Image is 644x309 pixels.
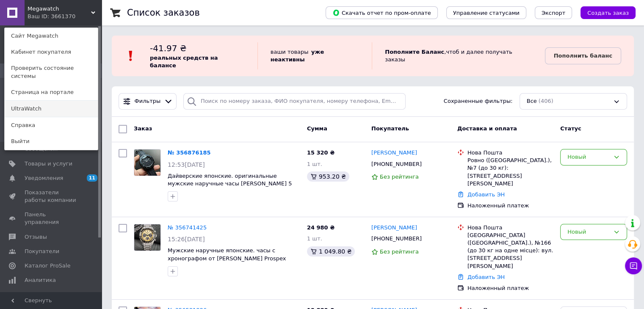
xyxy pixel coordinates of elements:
span: 15:26[DATE] [168,236,205,243]
div: Наложенный платеж [467,284,553,292]
span: 24 980 ₴ [307,224,334,231]
span: Фильтры [135,97,161,105]
a: Добавить ЭН [467,274,505,280]
h1: Список заказов [127,8,200,18]
a: UltraWatch [5,101,98,117]
a: № 356876185 [168,149,211,156]
a: Создать заказ [572,9,636,16]
button: Создать заказ [580,6,636,19]
div: , чтоб и далее получать заказы [372,42,544,69]
span: Без рейтинга [380,174,419,180]
a: Сайт Megawatch [5,28,98,44]
span: 1 шт. [307,161,322,167]
a: Кабинет покупателя [5,44,98,60]
img: Фото товару [134,224,160,251]
span: (406) [539,98,553,104]
span: Товары и услуги [25,160,72,168]
div: [GEOGRAPHIC_DATA] ([GEOGRAPHIC_DATA].), №166 (до 30 кг на одне місце): вул. [STREET_ADDRESS][PERS... [467,232,553,270]
span: Создать заказ [587,10,629,16]
a: Мужские наручные японские. часы с хронографом от [PERSON_NAME] Prospex SSC817P1 Solar Speedtimer ... [168,247,286,269]
span: Покупатели [25,248,59,255]
div: Новый [567,153,610,162]
a: Пополнить баланс [545,47,621,64]
span: Статус [560,125,581,132]
div: Новый [567,228,610,237]
span: 1 шт. [307,235,322,242]
span: Отзывы [25,233,47,241]
span: Показатели работы компании [25,189,78,204]
span: Управление статусами [453,10,520,16]
a: Справка [5,117,98,133]
a: № 356741425 [168,224,207,231]
span: Без рейтинга [380,248,419,255]
button: Скачать отчет по пром-оплате [326,6,438,19]
button: Экспорт [535,6,572,19]
a: Проверить состояние системы [5,60,98,84]
div: [PHONE_NUMBER] [370,159,423,170]
b: реальных средств на балансе [150,55,218,69]
span: Каталог ProSale [25,262,70,270]
img: Фото товару [134,149,160,176]
span: Управление сайтом [25,291,78,306]
div: Ваш ID: 3661370 [28,13,63,20]
a: Фото товару [134,224,161,251]
span: 11 [87,174,97,182]
div: Нова Пошта [467,224,553,232]
span: Сохраненные фильтры: [444,97,513,105]
button: Управление статусами [446,6,526,19]
span: 15 320 ₴ [307,149,334,156]
span: -41.97 ₴ [150,43,186,53]
span: Сумма [307,125,327,132]
span: Все [527,97,537,105]
button: Чат с покупателем [625,257,642,274]
a: [PERSON_NAME] [371,224,417,232]
a: [PERSON_NAME] [371,149,417,157]
b: Пополнить баланс [554,52,612,59]
img: :exclamation: [124,50,137,62]
a: Выйти [5,133,98,149]
div: Ровно ([GEOGRAPHIC_DATA].), №7 (до 30 кг): [STREET_ADDRESS][PERSON_NAME] [467,157,553,188]
div: ваши товары [257,42,372,69]
span: Megawatch [28,5,91,13]
span: Экспорт [542,10,565,16]
div: 1 049.80 ₴ [307,246,355,257]
a: Страница на портале [5,84,98,100]
a: Добавить ЭН [467,191,505,198]
span: Покупатель [371,125,409,132]
input: Поиск по номеру заказа, ФИО покупателя, номеру телефона, Email, номеру накладной [183,93,406,110]
span: Скачать отчет по пром-оплате [332,9,431,17]
span: Аналитика [25,276,56,284]
div: Наложенный платеж [467,202,553,210]
span: Уведомления [25,174,63,182]
a: Дайверские японские. оригинальные мужские наручные часы [PERSON_NAME] 5 Street SRPD79 Automatic [168,173,292,195]
span: Доставка и оплата [457,125,517,132]
a: Фото товару [134,149,161,176]
span: 12:53[DATE] [168,161,205,168]
div: 953.20 ₴ [307,171,349,182]
span: Заказ [134,125,152,132]
span: Панель управления [25,211,78,226]
div: Нова Пошта [467,149,553,157]
b: Пополните Баланс [385,49,444,55]
div: [PHONE_NUMBER] [370,233,423,244]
